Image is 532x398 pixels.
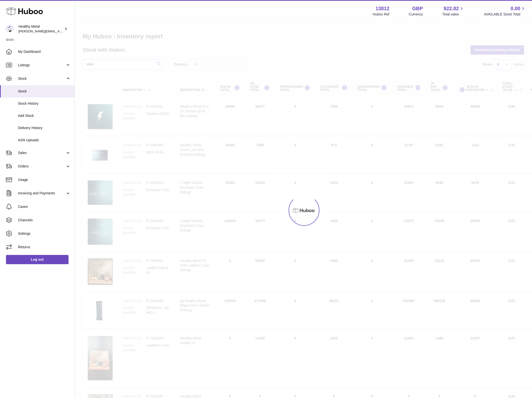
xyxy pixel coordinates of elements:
span: Sales [18,151,66,155]
span: Delivery History [18,126,71,130]
a: Log out [6,255,69,264]
span: Add Stock [18,113,71,118]
div: Currency [409,12,423,17]
strong: GBP [412,5,423,12]
span: Listings [18,63,66,68]
span: Stock [18,89,71,94]
div: Huboo Ref [373,12,389,17]
a: 0.00 AVAILABLE Stock Total [484,5,526,17]
span: 922.82 [444,5,459,12]
span: Channels [18,218,71,223]
span: [PERSON_NAME][EMAIL_ADDRESS][DOMAIN_NAME] [18,29,100,33]
span: Usage [18,177,71,182]
span: 0.00 [511,5,520,12]
strong: 13812 [376,5,389,12]
span: Invoicing and Payments [18,191,66,196]
img: jose@healthy-metal.com [6,25,13,33]
div: Healthy Metal [18,24,63,34]
span: Cases [18,204,71,209]
span: My Dashboard [18,49,71,54]
span: AVAILABLE Stock Total [484,12,526,17]
span: Total sales [442,12,464,17]
a: 922.82 Total sales [442,5,464,17]
span: Stock History [18,101,71,106]
span: Stock [18,76,66,81]
span: ASN Uploads [18,138,71,143]
span: Settings [18,231,71,236]
span: Returns [18,245,71,249]
span: Orders [18,164,66,169]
